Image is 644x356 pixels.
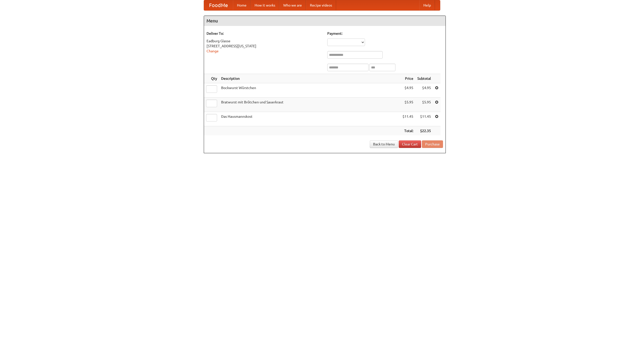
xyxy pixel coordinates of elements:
[415,83,433,98] td: $4.95
[207,44,322,49] div: [STREET_ADDRESS][US_STATE]
[415,126,433,136] th: $22.35
[400,126,415,136] th: Total:
[370,140,398,148] a: Back to Menu
[400,74,415,83] th: Price
[399,140,421,148] a: Clear Cart
[251,0,279,10] a: How it works
[400,98,415,112] td: $5.95
[207,31,322,36] h5: Deliver To:
[422,140,443,148] button: Purchase
[327,31,443,36] h5: Payment:
[415,98,433,112] td: $5.95
[204,16,446,26] h4: Menu
[400,83,415,98] td: $4.95
[204,74,219,83] th: Qty
[204,0,233,10] a: FoodMe
[415,74,433,83] th: Subtotal
[219,74,400,83] th: Description
[207,49,219,53] a: Change
[233,0,251,10] a: Home
[279,0,306,10] a: Who we are
[219,98,400,112] td: Bratwurst mit Brötchen und Sauerkraut
[415,112,433,126] td: $11.45
[306,0,336,10] a: Recipe videos
[400,112,415,126] td: $11.45
[419,0,435,10] a: Help
[219,112,400,126] td: Das Hausmannskost
[219,83,400,98] td: Bockwurst Würstchen
[207,38,322,44] div: Eadburg Glasse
